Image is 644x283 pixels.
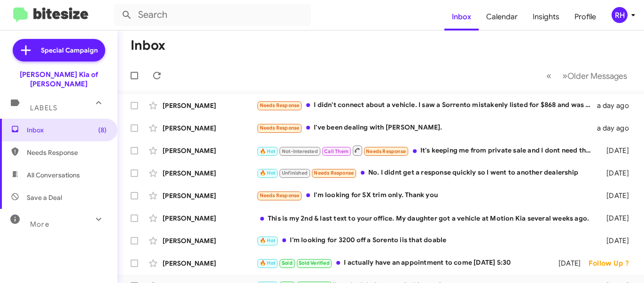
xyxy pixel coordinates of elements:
div: It's keeping me from private sale and I dont need this thing [256,145,597,156]
a: Inbox [444,3,479,31]
div: [PERSON_NAME] [163,236,256,245]
span: 🔥 Hot [260,260,276,266]
div: [DATE] [553,259,589,268]
div: a day ago [597,101,636,110]
div: I'm looking for 3200 off a Sorento iis that doable [256,235,597,246]
div: RH [612,7,628,23]
span: Needs Response [260,125,300,131]
button: RH [604,7,634,23]
span: (8) [98,125,107,135]
h1: Inbox [131,38,165,53]
a: Calendar [479,3,525,31]
div: I actually have an appointment to come [DATE] 5:30 [256,258,553,268]
div: [PERSON_NAME] [163,101,256,110]
span: Inbox [27,125,107,135]
button: Previous [541,66,557,85]
div: No. I didnt get a response quickly so I went to another dealership [256,168,597,178]
div: [DATE] [597,168,636,178]
span: 🔥 Hot [260,148,276,154]
a: Special Campaign [13,39,105,61]
div: I've been dealing with [PERSON_NAME]. [256,122,597,133]
span: Sold [282,260,293,266]
span: Call Them [324,148,349,154]
span: 🔥 Hot [260,170,276,176]
span: Not-Interested [282,148,318,154]
div: [DATE] [597,214,636,223]
div: [DATE] [597,146,636,155]
div: a day ago [597,123,636,133]
div: [PERSON_NAME] [163,168,256,178]
span: » [562,70,567,82]
span: Save a Deal [27,193,62,202]
span: Older Messages [567,71,627,81]
div: [PERSON_NAME] [163,259,256,268]
span: 🔥 Hot [260,237,276,244]
span: Needs Response [314,170,354,176]
span: More [30,220,49,229]
button: Next [557,66,633,85]
input: Search [114,4,311,26]
div: [PERSON_NAME] [163,146,256,155]
span: Unfinished [282,170,308,176]
div: [DATE] [597,236,636,245]
div: This is my 2nd & last text to your office. My daughter got a vehicle at Motion Kia several weeks ... [256,214,597,223]
a: Profile [567,3,604,31]
div: [DATE] [597,191,636,200]
div: [PERSON_NAME] [163,191,256,200]
span: Needs Response [260,192,300,199]
div: [PERSON_NAME] [163,214,256,223]
div: [PERSON_NAME] [163,123,256,133]
div: I'm looking for SX trim only. Thank you [256,190,597,201]
span: Needs Response [366,148,406,154]
a: Insights [525,3,567,31]
nav: Page navigation example [541,66,633,85]
span: « [546,70,551,82]
div: Follow Up ? [589,259,636,268]
span: Labels [30,104,57,112]
span: Sold Verified [299,260,330,266]
span: Special Campaign [41,46,98,55]
div: I didn't connect about a vehicle. I saw a Sorrento mistakenly listed for $868 and was reading the... [256,100,597,111]
span: Needs Response [260,102,300,108]
span: Needs Response [27,148,107,157]
span: All Conversations [27,170,80,180]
